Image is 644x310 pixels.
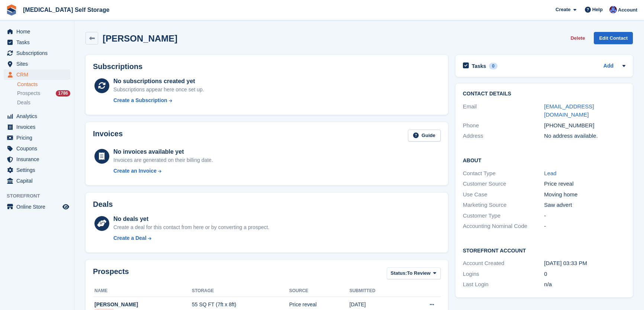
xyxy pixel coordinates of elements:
[192,285,289,297] th: Storage
[544,222,625,231] div: -
[4,133,70,143] a: menu
[17,89,70,97] a: Prospects 1786
[93,285,192,297] th: Name
[463,121,544,130] div: Phone
[113,215,269,223] div: No deals yet
[4,122,70,132] a: menu
[113,234,146,242] div: Create a Deal
[94,301,192,309] div: [PERSON_NAME]
[4,111,70,121] a: menu
[113,167,213,175] a: Create an Invoice
[4,26,70,37] a: menu
[4,202,70,212] a: menu
[544,280,625,289] div: n/a
[4,59,70,69] a: menu
[4,176,70,186] a: menu
[603,62,614,71] a: Add
[463,270,544,278] div: Logins
[544,212,625,220] div: -
[592,6,603,13] span: Help
[16,143,61,154] span: Coupons
[407,270,431,277] span: To Review
[408,130,441,142] a: Guide
[463,190,544,199] div: Use Case
[17,99,30,106] span: Deals
[4,48,70,58] a: menu
[463,180,544,188] div: Customer Source
[350,285,406,297] th: Submitted
[16,69,61,80] span: CRM
[192,301,289,309] div: 55 SQ FT (7ft x 8ft)
[113,156,213,164] div: Invoices are generated on their billing date.
[16,165,61,175] span: Settings
[113,234,269,242] a: Create a Deal
[544,270,625,278] div: 0
[93,62,441,71] h2: Subscriptions
[7,192,74,200] span: Storefront
[544,259,625,268] div: [DATE] 03:33 PM
[16,133,61,143] span: Pricing
[17,81,70,88] a: Contacts
[56,90,70,97] div: 1786
[544,180,625,188] div: Price reveal
[463,247,625,254] h2: Storefront Account
[463,259,544,268] div: Account Created
[350,301,406,309] div: [DATE]
[4,154,70,164] a: menu
[609,6,617,13] img: Helen Walker
[594,32,633,44] a: Edit Contact
[463,156,625,164] h2: About
[463,280,544,289] div: Last Login
[289,301,350,309] div: Price reveal
[17,90,40,97] span: Prospects
[93,267,129,281] h2: Prospects
[618,6,637,14] span: Account
[113,147,213,156] div: No invoices available yet
[93,130,123,142] h2: Invoices
[113,97,204,104] a: Create a Subscription
[16,111,61,121] span: Analytics
[544,121,625,130] div: [PHONE_NUMBER]
[113,223,269,231] div: Create a deal for this contact from here or by converting a prospect.
[16,48,61,58] span: Subscriptions
[463,102,544,119] div: Email
[4,143,70,154] a: menu
[16,26,61,37] span: Home
[567,32,588,44] button: Delete
[463,212,544,220] div: Customer Type
[489,63,498,69] div: 0
[16,122,61,132] span: Invoices
[391,270,407,277] span: Status:
[16,202,61,212] span: Online Store
[472,63,486,69] h2: Tasks
[6,4,17,16] img: stora-icon-8386f47178a22dfd0bd8f6a31ec36ba5ce8667c1dd55bd0f319d3a0aa187defe.svg
[17,99,70,107] a: Deals
[544,132,625,140] div: No address available.
[113,167,157,175] div: Create an Invoice
[93,200,113,209] h2: Deals
[4,37,70,48] a: menu
[544,170,556,176] a: Lead
[463,169,544,178] div: Contact Type
[463,91,625,97] h2: Contact Details
[16,176,61,186] span: Capital
[4,165,70,175] a: menu
[20,4,112,16] a: [MEDICAL_DATA] Self Storage
[544,103,594,118] a: [EMAIL_ADDRESS][DOMAIN_NAME]
[16,59,61,69] span: Sites
[463,222,544,231] div: Accounting Nominal Code
[103,33,177,43] h2: [PERSON_NAME]
[544,190,625,199] div: Moving home
[387,267,441,280] button: Status: To Review
[16,37,61,48] span: Tasks
[556,6,570,13] span: Create
[4,69,70,80] a: menu
[113,97,167,104] div: Create a Subscription
[113,86,204,94] div: Subscriptions appear here once set up.
[61,202,70,211] a: Preview store
[544,201,625,209] div: Saw advert
[16,154,61,164] span: Insurance
[113,77,204,86] div: No subscriptions created yet
[463,132,544,140] div: Address
[463,201,544,209] div: Marketing Source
